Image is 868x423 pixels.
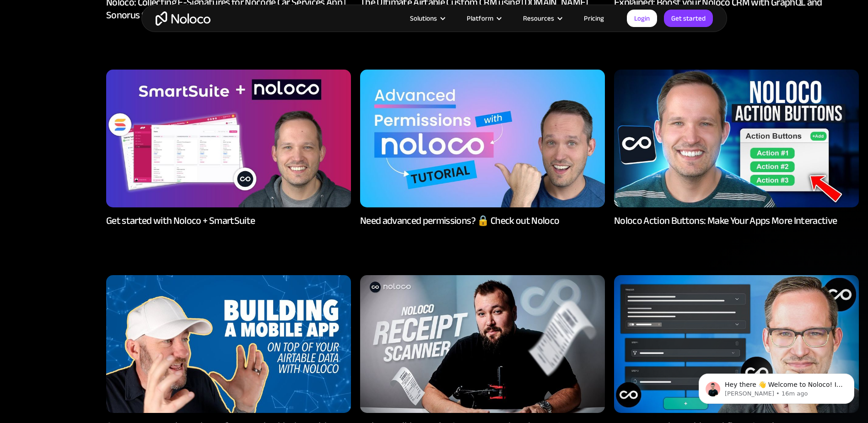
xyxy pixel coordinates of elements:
[512,12,572,24] div: Resources
[106,70,351,241] a: Get started with Noloco + SmartSuite
[614,70,859,241] a: Noloco Action Buttons: Make Your Apps More Interactive
[523,12,554,24] div: Resources
[360,214,559,227] div: Need advanced permissions? 🔒 Check out Noloco
[614,214,837,227] div: Noloco Action Buttons: Make Your Apps More Interactive
[467,12,493,24] div: Platform
[572,12,615,24] a: Pricing
[360,70,605,241] a: Need advanced permissions? 🔒 Check out Noloco
[627,10,657,27] a: Login
[664,10,713,27] a: Get started
[156,11,210,26] a: home
[106,214,255,227] div: Get started with Noloco + SmartSuite
[410,12,437,24] div: Solutions
[685,354,868,418] iframe: Intercom notifications message
[455,12,512,24] div: Platform
[399,12,455,24] div: Solutions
